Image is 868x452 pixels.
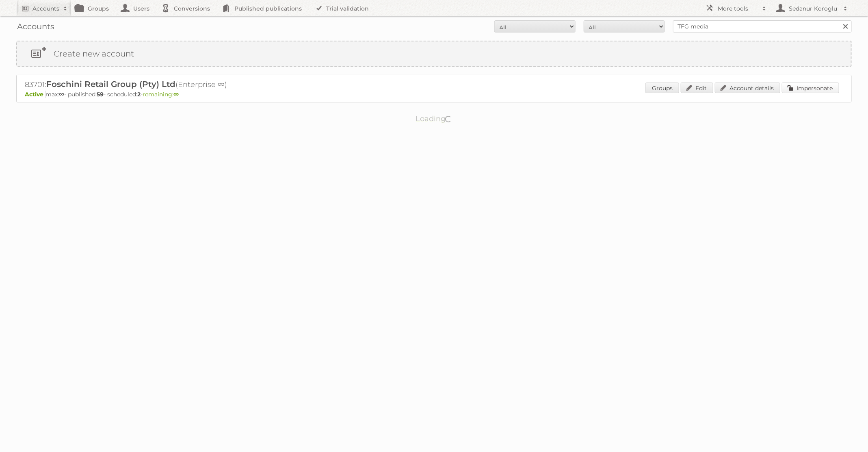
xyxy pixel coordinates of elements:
[137,91,141,98] strong: 2
[787,4,840,13] h2: Sedanur Koroglu
[173,91,179,98] strong: ∞
[97,91,104,98] strong: 59
[715,83,780,93] a: Account details
[25,91,45,98] span: Active
[645,83,679,93] a: Groups
[681,83,713,93] a: Edit
[25,79,309,90] h2: 83701: (Enterprise ∞)
[59,91,64,98] strong: ∞
[32,4,59,13] h2: Accounts
[25,91,843,98] p: max: - published: - scheduled: -
[17,41,851,66] a: Create new account
[718,4,758,13] h2: More tools
[143,91,179,98] span: remaining:
[390,111,478,127] p: Loading
[46,79,175,89] span: Foschini Retail Group (Pty) Ltd
[782,83,839,93] a: Impersonate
